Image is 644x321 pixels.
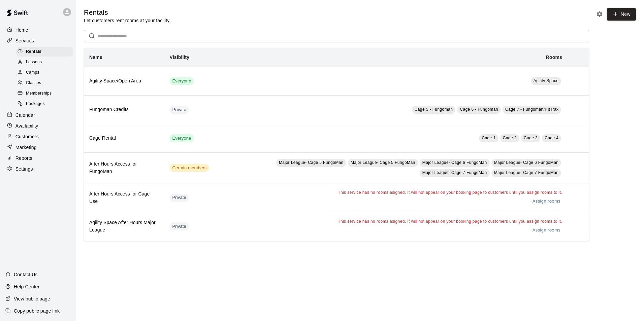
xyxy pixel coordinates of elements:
span: Cage 2 [503,136,517,140]
span: Camps [26,69,39,76]
h6: After Hours Access for Cage Use [89,190,159,205]
a: Marketing [5,142,70,152]
span: Classes [26,80,41,86]
span: Cage 6 - Fungoman [460,107,498,112]
span: Major League- Cage 7 FungoMan [494,170,559,175]
span: Cage 1 [482,136,495,140]
div: This service is hidden, and can only be accessed via a direct link [169,194,189,202]
span: Major League- Cage 7 FungoMan [422,170,487,175]
h6: After Hours Access for FungoMan [89,160,159,175]
div: Classes [16,78,73,88]
p: Availability [15,122,38,129]
a: Customers [5,132,70,142]
a: Lessons [16,57,76,67]
a: Settings [5,164,70,174]
a: Packages [16,99,76,109]
b: Rooms [546,55,562,60]
div: Camps [16,68,73,77]
div: Memberships [16,89,73,98]
p: Copy public page link [14,308,60,314]
div: This service is visible to only customers with certain memberships. Check the service pricing for... [169,164,209,172]
p: Services [15,37,34,44]
span: Everyone [169,78,194,84]
span: This service has no rooms asigned. It will not appear on your booking page to customers until you... [338,190,562,195]
span: Certain members [169,165,209,171]
h6: Agility Space After Hours Major League [89,219,159,234]
a: Assign rooms [531,225,562,236]
span: Private [169,107,189,113]
span: Private [169,223,189,230]
b: Visibility [169,55,189,60]
span: Major League- Cage 6 FungoMan [422,160,487,165]
span: Packages [26,101,45,107]
div: This service is hidden, and can only be accessed via a direct link [169,222,189,230]
span: Agility Space [534,78,559,83]
p: Settings [15,166,33,172]
span: Cage 7 - Fungoman/HitTrax [505,107,558,112]
p: Contact Us [14,271,38,278]
div: This service is hidden, and can only be accessed via a direct link [169,106,189,114]
p: Customers [15,133,39,140]
span: Major League- Cage 6 FungoMan [494,160,559,165]
p: Home [15,27,28,33]
span: Memberships [26,90,52,97]
a: New [607,8,636,21]
h6: Fungoman Credits [89,106,159,113]
div: Lessons [16,58,73,67]
a: Memberships [16,88,76,99]
div: Packages [16,99,73,109]
a: Home [5,25,70,35]
a: Rentals [16,46,76,57]
a: Reports [5,153,70,163]
a: Classes [16,78,76,88]
div: This service is visible to all of your customers [169,77,194,85]
h6: Cage Rental [89,135,159,142]
span: Major League- Cage 5 FungoMan [351,160,415,165]
span: Lessons [26,59,42,66]
h5: Rentals [84,8,170,17]
div: This service is visible to all of your customers [169,134,194,142]
a: Services [5,36,70,46]
span: Cage 5 - Fungoman [415,107,453,112]
span: This service has no rooms asigned. It will not appear on your booking page to customers until you... [338,219,562,224]
span: Private [169,194,189,201]
button: Rental settings [594,9,605,19]
p: Marketing [15,144,37,151]
a: Assign rooms [531,196,562,207]
p: Help Center [14,283,39,290]
a: Camps [16,68,76,78]
span: Cage 4 [545,136,558,140]
table: simple table [84,48,589,241]
span: Cage 3 [524,136,538,140]
b: Name [89,55,102,60]
div: Rentals [16,47,73,57]
span: Everyone [169,135,194,142]
p: View public page [14,295,50,302]
a: Availability [5,121,70,131]
p: Calendar [15,112,35,118]
p: Reports [15,155,32,162]
a: Calendar [5,110,70,120]
p: Let customers rent rooms at your facility. [84,17,170,24]
span: Rentals [26,48,41,55]
span: Major League- Cage 5 FungoMan [279,160,344,165]
h6: Agility Space/Open Area [89,77,159,85]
